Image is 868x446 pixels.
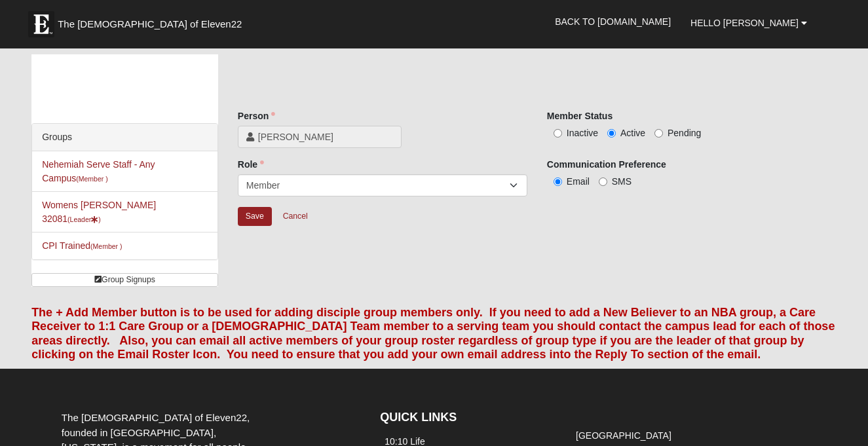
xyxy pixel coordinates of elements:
span: The [DEMOGRAPHIC_DATA] of Eleven22 [58,18,242,31]
a: Hello [PERSON_NAME] [681,7,817,39]
small: (Member ) [90,242,122,250]
label: Person [238,109,275,122]
a: Nehemiah Serve Staff - Any Campus(Member ) [42,159,155,183]
input: Alt+s [238,207,272,226]
a: CPI Trained(Member ) [42,240,122,251]
small: (Leader ) [67,215,101,223]
img: Eleven22 logo [28,11,54,37]
span: Inactive [567,128,598,138]
span: [PERSON_NAME] [258,130,393,143]
h4: QUICK LINKS [380,411,552,425]
input: Inactive [554,129,562,138]
input: Email [554,177,562,186]
a: The [DEMOGRAPHIC_DATA] of Eleven22 [22,5,284,37]
div: Groups [32,124,217,151]
a: Group Signups [31,273,218,287]
input: Active [607,129,616,138]
span: Pending [668,128,701,138]
span: Active [620,128,645,138]
a: Womens [PERSON_NAME] 32081(Leader) [42,200,156,224]
label: Role [238,158,264,171]
span: Hello [PERSON_NAME] [690,18,799,28]
label: Communication Preference [547,158,666,171]
label: Member Status [547,109,613,122]
a: Back to [DOMAIN_NAME] [545,5,681,38]
span: Email [567,176,590,187]
font: The + Add Member button is to be used for adding disciple group members only. If you need to add ... [31,306,835,362]
input: SMS [599,177,607,186]
a: Cancel [274,206,316,227]
input: Pending [654,129,663,138]
small: (Member ) [76,175,107,183]
span: SMS [612,176,632,187]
